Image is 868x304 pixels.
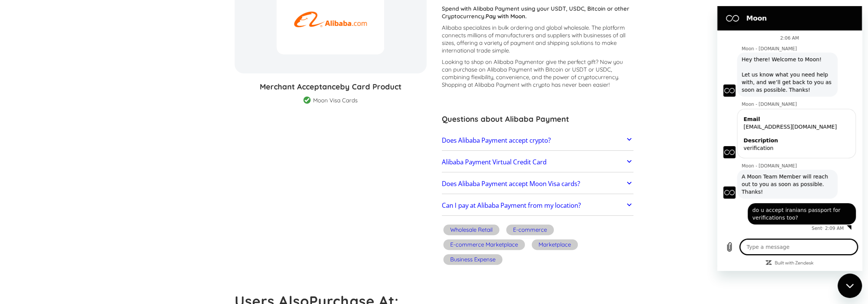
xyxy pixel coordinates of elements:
a: Does Alibaba Payment accept Moon Visa cards? [442,176,634,192]
iframe: Button to launch messaging window, conversation in progress [838,274,862,298]
p: Looking to shop on Alibaba Payment ? Now you can purchase on Alibaba Payment with Bitcoin or USDT... [442,58,634,89]
div: E-commerce [513,226,547,234]
div: Business Expense [450,256,496,263]
h2: Can I pay at Alibaba Payment from my location? [442,202,581,209]
a: Alibaba Payment Virtual Credit Card [442,154,634,170]
h2: Does Alibaba Payment accept Moon Visa cards? [442,180,580,188]
h3: Merchant Acceptance [235,81,427,92]
div: Wholesale Retail [450,226,492,234]
h2: Does Alibaba Payment accept crypto? [442,137,551,144]
a: Can I pay at Alibaba Payment from my location? [442,198,634,214]
div: E-commerce Marketplace [450,241,518,248]
a: Business Expense [442,253,504,268]
div: Marketplace [539,241,571,248]
a: Wholesale Retail [442,223,501,238]
span: by Card Product [340,82,401,91]
a: Does Alibaba Payment accept crypto? [442,132,634,148]
span: or give the perfect gift [539,58,596,65]
a: E-commerce Marketplace [442,238,526,253]
h3: Questions about Alibaba Payment [442,113,634,125]
strong: Pay with Moon. [486,13,527,20]
a: E-commerce [505,223,555,238]
p: Spend with Alibaba Payment using your USDT, USDC, Bitcoin or other Cryptocurrency. [442,5,634,20]
h2: Alibaba Payment Virtual Credit Card [442,158,547,166]
a: Marketplace [530,238,579,253]
iframe: Messaging window [717,6,862,271]
p: Alibaba specializes in bulk ordering and global wholesale. The platform connects millions of manu... [442,24,634,54]
div: Moon Visa Cards [313,97,358,104]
